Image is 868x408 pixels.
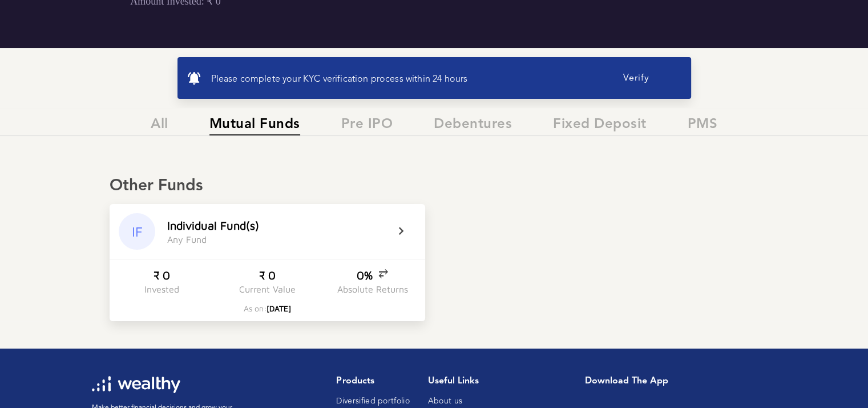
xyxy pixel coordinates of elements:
div: A n y F u n d [167,234,207,245]
img: wl-logo-white.svg [92,376,180,393]
div: I n d i v i d u a l F u n d ( s ) [167,219,259,232]
span: PMS [688,117,718,135]
div: Invested [144,284,179,294]
div: As on: [244,303,291,313]
span: [DATE] [267,303,291,313]
div: IF [119,213,155,250]
div: ₹ 0 [259,269,276,282]
span: Pre IPO [341,117,393,135]
button: Verify [591,66,682,90]
div: 0% [357,269,388,282]
span: All [151,117,168,135]
a: Diversified portfolio [336,397,409,405]
div: Absolute Returns [337,284,408,294]
h1: Download the app [585,376,768,387]
span: Mutual Funds [209,117,300,135]
a: About us [428,397,462,405]
div: ₹ 0 [154,269,170,282]
span: Fixed Deposit [553,117,647,135]
span: Debentures [434,117,512,135]
p: Please complete your KYC verification process within 24 hours [211,74,591,85]
h1: Useful Links [428,376,492,387]
div: Current Value [239,284,296,294]
h1: Products [336,376,409,387]
div: Other Funds [110,177,758,196]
